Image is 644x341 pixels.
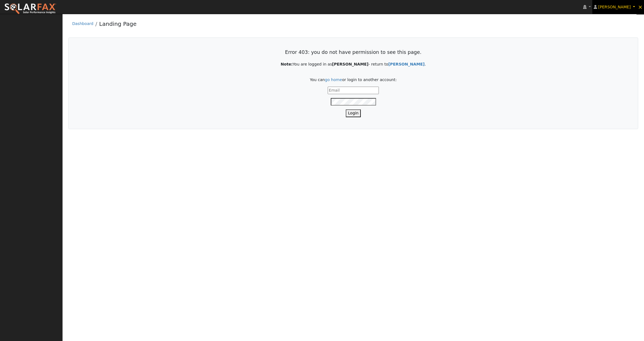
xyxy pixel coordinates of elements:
button: Login [346,109,361,117]
span: × [638,4,643,10]
a: Back to User [388,62,425,66]
strong: Note: [281,62,293,66]
span: [PERSON_NAME] [598,5,631,9]
strong: [PERSON_NAME] [332,62,369,66]
img: SolarFax [4,3,56,15]
p: You are logged in as - return to . [80,61,626,67]
a: Dashboard [72,21,93,26]
p: You can or login to another account: [80,77,626,83]
input: Email [328,87,379,94]
li: Landing Page [93,20,136,31]
strong: [PERSON_NAME] [388,62,425,66]
h3: Error 403: you do not have permission to see this page. [80,49,626,55]
a: go home [325,77,342,82]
